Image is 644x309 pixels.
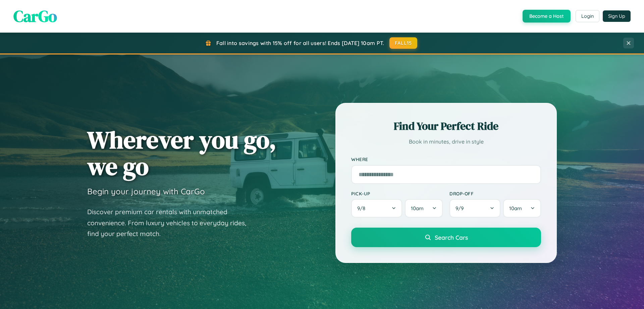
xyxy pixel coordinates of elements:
[13,5,57,27] span: CarGo
[449,199,500,218] button: 9/9
[216,40,384,46] span: Fall into savings with 15% off for all users! Ends [DATE] 10am PT.
[87,206,255,239] p: Discover premium car rentals with unmatched convenience. From luxury vehicles to everyday rides, ...
[455,205,467,211] span: 9 / 9
[523,10,571,23] button: Become a Host
[351,157,541,162] label: Where
[357,205,369,211] span: 9 / 8
[389,37,418,49] button: FALL15
[351,191,443,196] label: Pick-up
[351,137,541,147] p: Book in minutes, drive in style
[576,10,599,22] button: Login
[449,191,541,196] label: Drop-off
[405,199,443,218] button: 10am
[435,234,468,241] span: Search Cars
[87,126,276,180] h1: Wherever you go, we go
[351,199,402,218] button: 9/8
[411,205,424,211] span: 10am
[351,119,541,133] h2: Find Your Perfect Ride
[87,186,205,196] h3: Begin your journey with CarGo
[603,10,631,22] button: Sign Up
[351,228,541,247] button: Search Cars
[509,205,522,211] span: 10am
[503,199,541,218] button: 10am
